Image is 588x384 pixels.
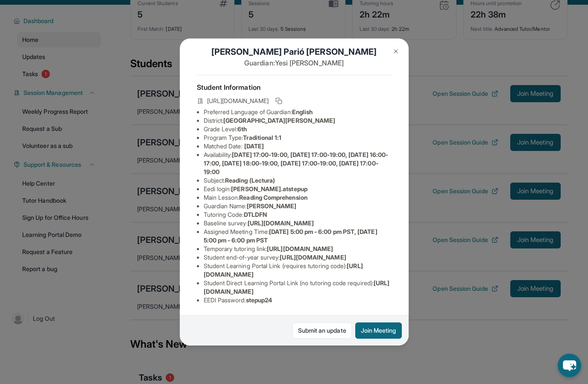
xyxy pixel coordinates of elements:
[231,185,307,192] span: [PERSON_NAME].atstepup
[204,219,392,227] li: Baseline survey :
[243,134,281,141] span: Traditional 1:1
[204,193,392,202] li: Main Lesson :
[392,48,399,55] img: Close Icon
[558,354,581,377] button: chat-button
[247,202,297,210] span: [PERSON_NAME]
[244,142,264,150] span: [DATE]
[204,296,392,304] li: EEDI Password :
[204,253,392,262] li: Student end-of-year survey :
[237,125,247,133] span: 6th
[204,108,392,116] li: Preferred Language of Guardian:
[293,322,352,339] a: Submit an update
[204,151,389,175] span: [DATE] 17:00-19:00, [DATE] 17:00-19:00, [DATE] 16:00-17:00, [DATE] 18:00-19:00, [DATE] 17:00-19:0...
[355,322,402,339] button: Join Meeting
[248,219,314,227] span: [URL][DOMAIN_NAME]
[197,46,392,58] h1: [PERSON_NAME] Parió [PERSON_NAME]
[223,117,335,124] span: [GEOGRAPHIC_DATA][PERSON_NAME]
[204,228,377,244] span: [DATE] 5:00 pm - 6:00 pm PST, [DATE] 5:00 pm - 6:00 pm PST
[207,97,269,105] span: [URL][DOMAIN_NAME]
[204,133,392,142] li: Program Type:
[280,254,346,261] span: [URL][DOMAIN_NAME]
[292,108,313,115] span: English
[204,176,392,185] li: Subject :
[225,177,275,184] span: Reading (Lectura)
[274,96,284,106] button: Copy link
[197,58,392,68] p: Guardian: Yesi [PERSON_NAME]
[246,296,272,304] span: stepup24
[204,125,392,133] li: Grade Level:
[204,279,392,296] li: Student Direct Learning Portal Link (no tutoring code required) :
[204,227,392,245] li: Assigned Meeting Time :
[197,82,392,92] h4: Student Information
[204,116,392,125] li: District:
[204,151,392,176] li: Availability:
[267,245,333,252] span: [URL][DOMAIN_NAME]
[204,202,392,210] li: Guardian Name :
[204,245,392,253] li: Temporary tutoring link :
[239,194,307,201] span: Reading Comprehension
[204,262,392,279] li: Student Learning Portal Link (requires tutoring code) :
[204,142,392,151] li: Matched Date:
[204,185,392,193] li: Eedi login :
[204,210,392,219] li: Tutoring Code :
[244,211,267,218] span: DTLDFN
